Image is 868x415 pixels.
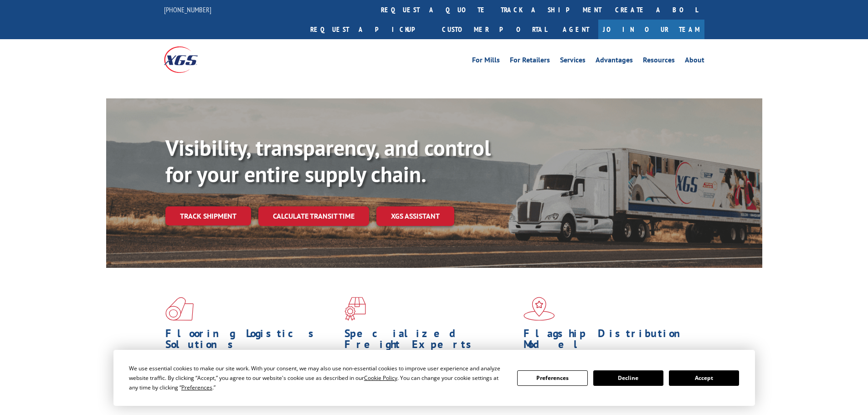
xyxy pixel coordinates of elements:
[435,20,554,39] a: Customer Portal
[560,56,586,67] a: Services
[165,206,251,225] a: Track shipment
[510,56,550,67] a: For Retailers
[181,384,212,391] span: Preferences
[598,20,704,39] a: Join Our Team
[344,297,366,321] img: xgs-icon-focused-on-flooring-red
[165,328,338,354] h1: Flooring Logistics Solutions
[376,206,454,226] a: XGS ASSISTANT
[113,350,755,406] div: Cookie Consent Prompt
[643,56,675,67] a: Resources
[129,364,506,392] div: We use essential cookies to make our site work. With your consent, we may also use non-essential ...
[593,370,663,386] button: Decline
[554,20,598,39] a: Agent
[165,133,491,188] b: Visibility, transparency, and control for your entire supply chain.
[669,370,739,386] button: Accept
[472,56,500,67] a: For Mills
[164,5,211,14] a: [PHONE_NUMBER]
[258,206,369,226] a: Calculate transit time
[303,20,435,39] a: Request a pickup
[685,56,704,67] a: About
[165,297,194,321] img: xgs-icon-total-supply-chain-intelligence-red
[596,56,633,67] a: Advantages
[344,328,517,354] h1: Specialized Freight Experts
[364,374,397,382] span: Cookie Policy
[517,370,587,386] button: Preferences
[524,328,696,354] h1: Flagship Distribution Model
[524,297,555,321] img: xgs-icon-flagship-distribution-model-red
